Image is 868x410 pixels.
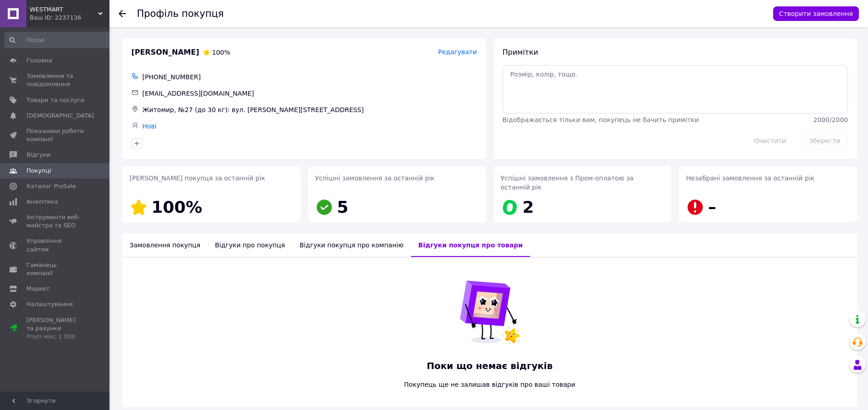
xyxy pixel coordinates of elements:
[26,213,84,230] span: Інструменти веб-майстра та SEO
[686,174,814,182] span: Незабрані замовлення за останній рік
[208,233,292,257] div: Відгуки про покупця
[26,333,84,341] div: Prom мікс 1 000
[26,285,50,293] span: Маркет
[26,198,58,206] span: Аналітика
[26,182,76,190] span: Каталог ProSale
[26,151,50,159] span: Відгуки
[142,90,254,97] span: [EMAIL_ADDRESS][DOMAIN_NAME]
[523,198,534,216] span: 2
[503,48,538,56] span: Примітки
[26,316,84,341] span: [PERSON_NAME] та рахунки
[501,174,634,191] span: Успішні замовлення з Пром-оплатою за останній рік
[26,300,73,308] span: Налаштування
[503,116,699,123] span: Відображається тільки вам, покупець не бачить примітки
[292,233,411,257] div: Відгуки покупця про компанію
[438,48,477,56] span: Редагувати
[813,116,848,123] span: 2000 / 2000
[30,14,109,22] div: Ваш ID: 2237136
[453,276,526,348] img: Поки що немає відгуків
[119,9,126,18] div: Повернутися назад
[26,127,84,143] span: Показники роботи компанії
[151,198,202,216] span: 100%
[708,198,716,216] span: –
[385,380,594,389] span: Покупець ще не залишав відгуків про ваші товари
[142,123,156,130] a: Нові
[130,174,265,182] span: [PERSON_NAME] покупця за останній рік
[26,96,84,104] span: Товари та послуги
[26,112,94,120] span: [DEMOGRAPHIC_DATA]
[385,359,594,373] span: Поки що немає відгуків
[122,233,208,257] div: Замовлення покупця
[137,8,224,19] h1: Профіль покупця
[26,167,51,175] span: Покупці
[337,198,348,216] span: 5
[26,56,52,65] span: Головна
[212,49,230,56] span: 100%
[140,71,479,83] div: [PHONE_NUMBER]
[5,32,113,48] input: Пошук
[773,6,859,21] button: Створити замовлення
[26,261,84,277] span: Гаманець компанії
[131,47,199,58] span: [PERSON_NAME]
[26,237,84,253] span: Управління сайтом
[30,5,98,14] span: WESTMART
[140,103,479,116] div: Житомир, №27 (до 30 кг): вул. [PERSON_NAME][STREET_ADDRESS]
[411,233,530,257] div: Відгуки покупця про товари
[26,72,84,88] span: Замовлення та повідомлення
[315,174,435,182] span: Успішні замовлення за останній рік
